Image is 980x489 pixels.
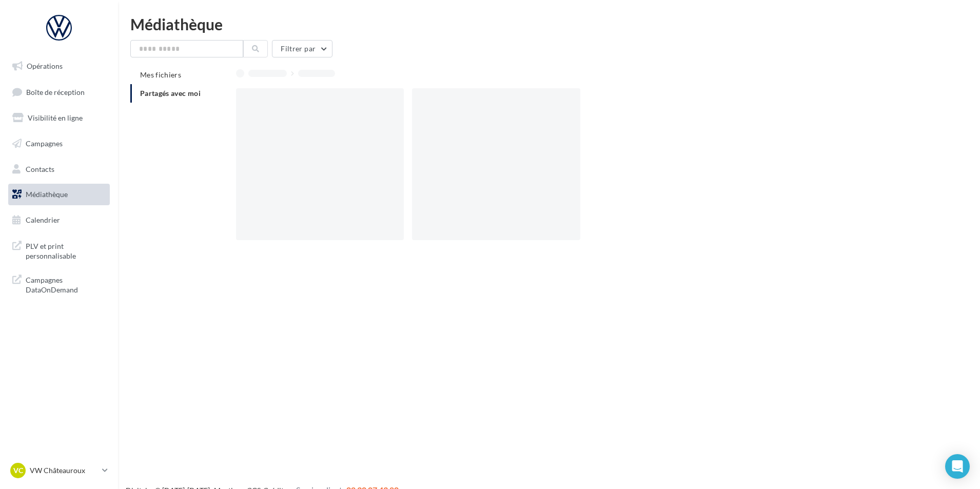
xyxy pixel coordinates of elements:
div: Open Intercom Messenger [945,454,970,479]
a: VC VW Châteauroux [8,461,110,480]
span: Partagés avec moi [140,89,201,97]
a: Médiathèque [6,184,112,205]
span: Opérations [27,62,63,70]
a: Calendrier [6,209,112,231]
span: PLV et print personnalisable [26,239,106,261]
span: Contacts [26,164,54,173]
a: Visibilité en ligne [6,107,112,129]
a: Boîte de réception [6,81,112,103]
span: Boîte de réception [26,87,85,96]
div: Médiathèque [130,16,968,32]
span: Campagnes [26,139,63,148]
span: Médiathèque [26,190,68,199]
span: Campagnes DataOnDemand [26,273,106,295]
button: Filtrer par [272,40,332,57]
span: Visibilité en ligne [28,113,83,122]
span: Mes fichiers [140,70,181,79]
a: Campagnes DataOnDemand [6,269,112,299]
a: Opérations [6,55,112,77]
a: Campagnes [6,133,112,154]
p: VW Châteauroux [30,465,98,476]
span: VC [13,465,23,476]
span: Calendrier [26,216,60,224]
a: Contacts [6,159,112,180]
a: PLV et print personnalisable [6,235,112,265]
